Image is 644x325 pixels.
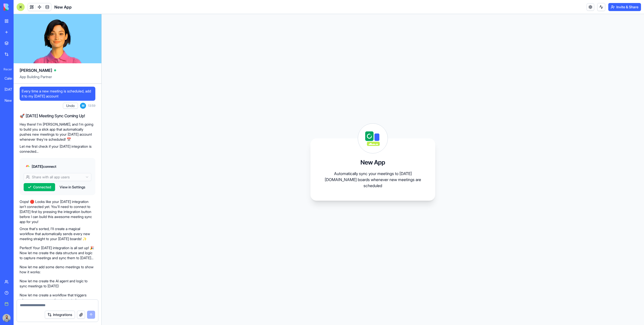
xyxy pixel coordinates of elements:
[57,183,88,191] button: View in Settings
[20,199,95,224] p: Oops! 🛑 Looks like your [DATE] integration isn't connected yet. You'll need to connect to [DATE] ...
[20,226,95,241] p: Once that's sorted, I'll create a magical workflow that automatically sends every new meeting str...
[24,183,55,191] button: Connected
[608,3,641,11] button: Invite & Share
[323,171,423,189] p: Automatically sync your meetings to [DATE][DOMAIN_NAME] boards whenever new meetings are scheduled
[20,279,95,289] p: Now let me create the AI agent and logic to sync meetings to [DATE]:
[80,103,86,109] span: M
[2,95,22,105] a: New App
[32,164,56,169] span: [DATE] connect
[2,73,22,83] a: Calendar-[DATE] Sync
[22,89,93,99] span: Every time a new meeting is scheduled, add it to my [DATE] account
[20,67,52,73] span: [PERSON_NAME]
[26,164,30,168] img: monday
[4,4,35,11] img: logo
[20,264,95,275] p: Now let me add some demo meetings to show how it works:
[63,103,78,109] button: Undo
[33,185,51,190] span: Connected
[360,158,385,167] h3: New App
[20,74,95,83] span: App Building Partner
[20,144,95,154] p: Let me first check if your [DATE] integration is connected...
[2,67,12,71] span: Recent
[54,4,72,10] span: New App
[5,76,19,81] div: Calendar-[DATE] Sync
[3,314,11,322] img: image_123650291_bsq8ao.jpg
[2,84,22,94] a: [DATE] Priority Manager
[20,113,95,119] h2: 🚀 [DATE] Meeting Sync Coming Up!
[88,104,95,108] span: 13:59
[45,311,75,319] button: Integrations
[20,293,95,303] p: Now let me create a workflow that triggers whenever a new meeting is created:
[20,122,95,142] p: Hey there! I'm [PERSON_NAME], and I'm going to build you a slick app that automatically pushes ne...
[5,98,19,103] div: New App
[5,87,19,92] div: [DATE] Priority Manager
[20,245,95,260] p: Perfect! Your [DATE] integration is all set up! 🎉 Now let me create the data structure and logic ...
